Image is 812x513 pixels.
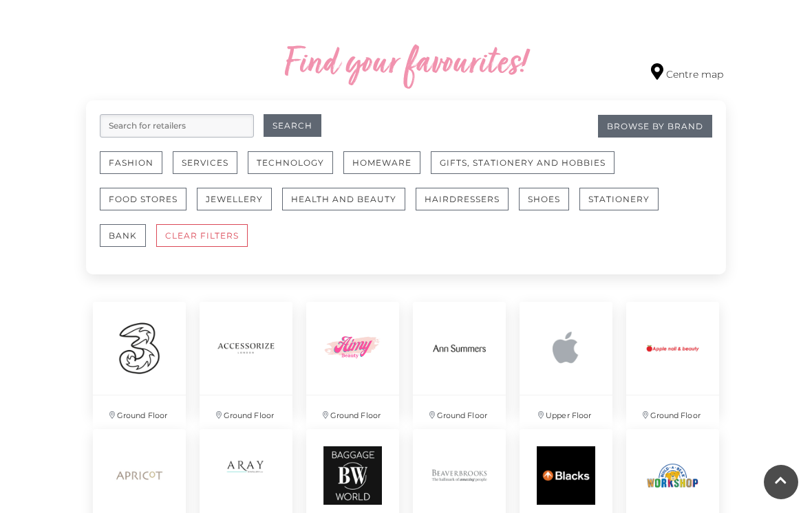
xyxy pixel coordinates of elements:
[416,188,509,210] button: Hairdressers
[343,151,431,188] a: Homeware
[93,395,186,429] p: Ground Floor
[100,224,146,247] button: Bank
[193,295,299,422] a: Ground Floor
[579,188,669,224] a: Stationery
[413,395,506,429] p: Ground Floor
[100,188,197,224] a: Food Stores
[264,114,321,137] button: Search
[100,151,162,174] button: Fashion
[282,188,416,224] a: Health and Beauty
[651,63,723,82] a: Centre map
[100,114,254,138] input: Search for retailers
[100,224,156,261] a: Bank
[431,151,625,188] a: Gifts, Stationery and Hobbies
[299,295,406,422] a: Ground Floor
[173,151,248,188] a: Services
[431,151,615,174] button: Gifts, Stationery and Hobbies
[200,395,292,429] p: Ground Floor
[519,188,569,210] button: Shoes
[306,395,399,429] p: Ground Floor
[520,395,612,429] p: Upper Floor
[619,295,726,422] a: Ground Floor
[282,188,405,210] button: Health and Beauty
[579,188,659,210] button: Stationery
[513,295,619,422] a: Upper Floor
[343,151,420,174] button: Homeware
[173,151,237,174] button: Services
[86,295,193,422] a: Ground Floor
[416,188,519,224] a: Hairdressers
[248,151,333,174] button: Technology
[197,188,282,224] a: Jewellery
[406,295,513,422] a: Ground Floor
[196,43,616,87] h2: Find your favourites!
[156,224,248,247] button: CLEAR FILTERS
[626,395,719,429] p: Ground Floor
[598,115,712,138] a: Browse By Brand
[197,188,272,210] button: Jewellery
[519,188,579,224] a: Shoes
[248,151,343,188] a: Technology
[156,224,258,261] a: CLEAR FILTERS
[100,188,186,210] button: Food Stores
[100,151,173,188] a: Fashion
